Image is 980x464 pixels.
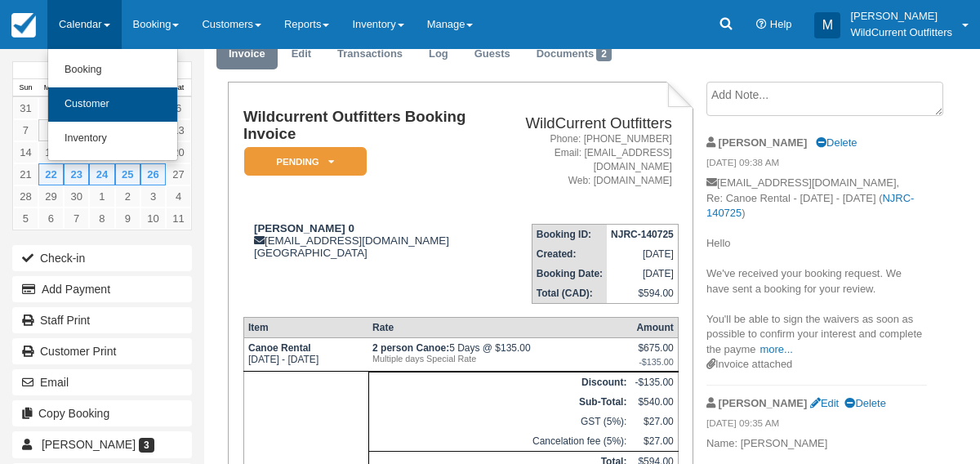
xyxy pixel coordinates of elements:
a: Guests [462,38,523,70]
span: 3 [139,438,154,453]
a: 5 [13,207,38,230]
ul: Calendar [47,49,178,161]
a: Delete [844,397,885,409]
button: Copy Booking [12,400,192,426]
th: Sun [13,79,38,97]
a: 3 [140,185,166,207]
a: Edit [810,397,839,409]
em: Multiple days Special Rate [372,354,626,364]
a: Booking [48,53,177,87]
td: GST (5%): [368,412,630,431]
th: Sub-Total: [368,392,630,412]
a: 8 [89,207,114,230]
a: 4 [166,185,191,207]
td: $594.00 [607,283,678,304]
p: [EMAIL_ADDRESS][DOMAIN_NAME], Re: Canoe Rental - [DATE] - [DATE] ( ) Hello We've received your bo... [706,176,927,357]
div: [EMAIL_ADDRESS][DOMAIN_NAME] [GEOGRAPHIC_DATA] [243,222,489,259]
th: Booking Date: [532,264,607,283]
a: 26 [140,163,166,185]
a: 30 [64,185,89,207]
strong: Canoe Rental [248,342,311,354]
a: 1 [38,97,64,119]
a: 29 [38,185,64,207]
th: Sat [166,79,191,97]
a: Customer [48,87,177,122]
strong: [PERSON_NAME] [719,136,808,149]
th: Total (CAD): [532,283,607,304]
i: Help [756,20,767,30]
a: more... [759,343,792,355]
th: Amount [630,318,678,338]
div: $675.00 [635,342,673,367]
a: 15 [38,141,64,163]
a: 1 [89,185,114,207]
a: 9 [115,207,140,230]
a: Inventory [48,122,177,156]
th: Booking ID: [532,225,607,245]
em: Pending [244,147,367,176]
a: 21 [13,163,38,185]
td: Cancelation fee (5%): [368,431,630,452]
div: M [814,12,840,38]
td: [DATE] [607,244,678,264]
a: [PERSON_NAME] 3 [12,431,192,457]
em: [DATE] 09:35 AM [706,417,927,435]
a: Invoice [216,38,278,70]
a: 10 [140,207,166,230]
td: 5 Days @ $135.00 [368,338,630,372]
a: 7 [13,119,38,141]
button: Email [12,369,192,395]
h1: Wildcurrent Outfitters Booking Invoice [243,109,489,142]
a: Documents2 [524,38,624,70]
a: Staff Print [12,307,192,333]
th: Item [243,318,368,338]
p: [PERSON_NAME] [850,8,952,25]
a: 6 [166,97,191,119]
a: 8 [38,119,64,141]
a: 2 [115,185,140,207]
th: Discount: [368,373,630,393]
a: 24 [89,163,114,185]
button: Add Payment [12,276,192,302]
td: $27.00 [630,412,678,431]
a: Customer Print [12,338,192,364]
div: Invoice attached [706,357,927,373]
th: Rate [368,318,630,338]
strong: 2 person Canoe [372,342,449,354]
a: 14 [13,141,38,163]
a: 25 [115,163,140,185]
address: Phone: [PHONE_NUMBER] Email: [EMAIL_ADDRESS][DOMAIN_NAME] Web: [DOMAIN_NAME] [496,132,672,189]
a: 28 [13,185,38,207]
em: -$135.00 [635,357,673,367]
button: Check-in [12,245,192,271]
strong: [PERSON_NAME] 0 [254,222,354,234]
a: 22 [38,163,64,185]
a: 20 [166,141,191,163]
a: 11 [166,207,191,230]
a: Transactions [325,38,415,70]
p: WildCurrent Outfitters [850,25,952,41]
td: [DATE] [607,264,678,283]
a: 13 [166,119,191,141]
span: Help [770,18,792,30]
strong: [PERSON_NAME] [719,397,808,409]
a: Delete [816,136,857,149]
span: [PERSON_NAME] [42,438,136,451]
a: 27 [166,163,191,185]
th: Mon [38,79,64,97]
h2: WildCurrent Outfitters [496,115,672,132]
a: Edit [279,38,323,70]
td: -$135.00 [630,373,678,393]
a: 31 [13,97,38,119]
span: 2 [596,47,612,61]
th: Created: [532,244,607,264]
a: 23 [64,163,89,185]
a: 7 [64,207,89,230]
td: $27.00 [630,431,678,452]
a: 6 [38,207,64,230]
em: [DATE] 09:38 AM [706,156,927,174]
a: Log [416,38,461,70]
strong: NJRC-140725 [611,229,674,240]
a: Pending [243,146,361,176]
td: [DATE] - [DATE] [243,338,368,372]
